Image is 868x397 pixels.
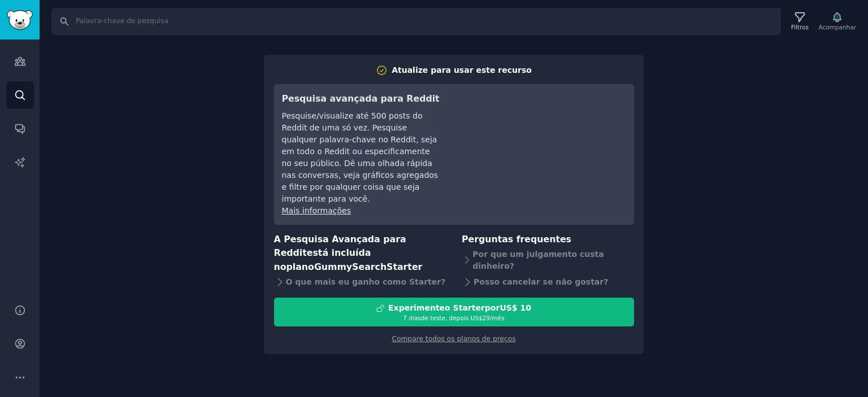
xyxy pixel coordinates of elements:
[282,111,439,203] font: Pesquise/visualize até 500 posts do Reddit de uma só vez. Pesquise qualquer palavra-chave no Redd...
[474,277,608,286] font: Posso cancelar se não gostar?
[274,247,371,272] font: está incluída no
[403,315,421,321] font: 7 dias
[441,277,445,286] font: ?
[388,303,445,312] font: Experimente
[791,24,809,30] font: Filtros
[457,92,626,177] iframe: Reprodutor de vídeo do YouTube
[401,277,441,286] font: o Starter
[421,315,483,321] font: de teste, depois US$
[282,93,440,104] font: Pesquisa avançada para Reddit
[282,206,351,215] a: Mais informações
[490,315,505,321] font: /mês
[274,298,634,326] button: Experimenteo StarterporUS$ 107 diasde teste, depois US$29/mês
[483,315,490,321] font: 29
[392,335,515,343] a: Compare todos os planos de preços
[274,234,406,259] font: A Pesquisa Avançada para Reddit
[392,66,532,75] font: Atualize para usar este recurso
[314,261,387,272] font: GummySearch
[51,8,781,35] input: Palavra-chave de pesquisa
[445,303,485,312] font: o Starter
[286,277,401,286] font: O que mais eu ganho com
[387,261,422,272] font: Starter
[485,303,500,312] font: por
[472,250,604,271] font: Por que um julgamento custa dinheiro?
[287,261,314,272] font: plano
[500,303,531,312] font: US$ 10
[462,234,571,245] font: Perguntas frequentes
[7,10,33,30] img: Logotipo do GummySearch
